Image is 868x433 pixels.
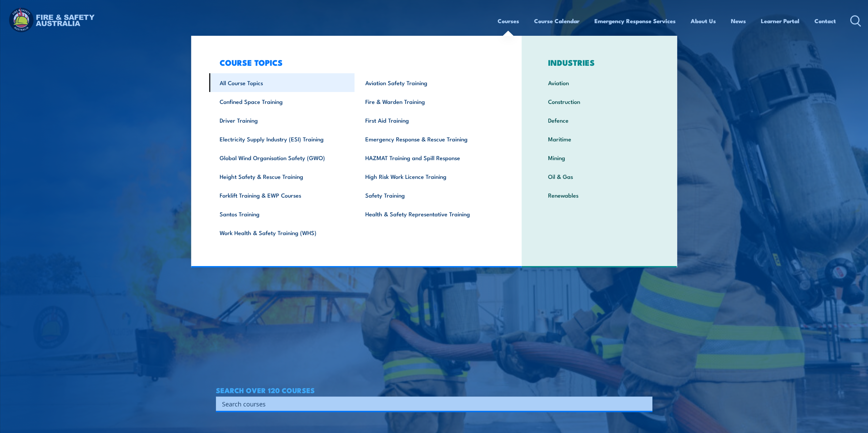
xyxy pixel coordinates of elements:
[355,186,500,204] a: Safety Training
[209,92,355,111] a: Confined Space Training
[209,167,355,186] a: Height Safety & Rescue Training
[223,399,639,408] form: Search form
[538,186,661,204] a: Renewables
[814,12,836,30] a: Contact
[355,73,500,92] a: Aviation Safety Training
[355,204,500,223] a: Health & Safety Representative Training
[209,73,355,92] a: All Course Topics
[534,12,579,30] a: Course Calendar
[209,223,355,242] a: Work Health & Safety Training (WHS)
[209,204,355,223] a: Santos Training
[761,12,799,30] a: Learner Portal
[209,111,355,129] a: Driver Training
[594,12,676,30] a: Emergency Response Services
[538,92,661,111] a: Construction
[216,386,652,394] h4: SEARCH OVER 120 COURSES
[209,186,355,204] a: Forklift Training & EWP Courses
[209,148,355,167] a: Global Wind Organisation Safety (GWO)
[538,129,661,148] a: Maritime
[691,12,716,30] a: About Us
[538,167,661,186] a: Oil & Gas
[209,129,355,148] a: Electricity Supply Industry (ESI) Training
[538,73,661,92] a: Aviation
[538,111,661,129] a: Defence
[222,399,637,409] input: Search input
[355,167,500,186] a: High Risk Work Licence Training
[538,148,661,167] a: Mining
[355,129,500,148] a: Emergency Response & Rescue Training
[731,12,746,30] a: News
[498,12,519,30] a: Courses
[355,148,500,167] a: HAZMAT Training and Spill Response
[538,58,661,67] h3: INDUSTRIES
[209,58,500,67] h3: COURSE TOPICS
[355,92,500,111] a: Fire & Warden Training
[355,111,500,129] a: First Aid Training
[641,399,650,408] button: Search magnifier button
